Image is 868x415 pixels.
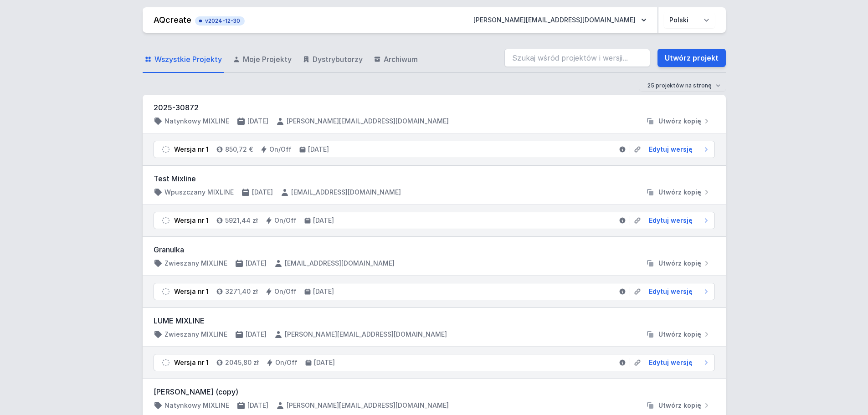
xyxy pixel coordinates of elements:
span: Utwórz kopię [658,259,701,268]
a: Wszystkie Projekty [143,46,224,73]
h4: 3271,40 zł [225,287,258,296]
span: Moje Projekty [243,54,292,65]
div: Wersja nr 1 [174,216,209,225]
div: Wersja nr 1 [174,358,209,367]
h4: [DATE] [247,401,268,410]
h4: [PERSON_NAME][EMAIL_ADDRESS][DOMAIN_NAME] [287,401,449,410]
div: Wersja nr 1 [174,145,209,154]
h4: Zwieszany MIXLINE [164,330,227,339]
h4: [PERSON_NAME][EMAIL_ADDRESS][DOMAIN_NAME] [287,117,449,126]
a: Moje Projekty [231,46,293,73]
h4: 5921,44 zł [225,216,258,225]
span: Edytuj wersję [649,216,693,225]
h4: [DATE] [313,287,334,296]
img: draft.svg [161,287,170,296]
span: Wszystkie Projekty [154,54,222,65]
h4: On/Off [274,287,297,296]
h3: [PERSON_NAME] (copy) [154,386,715,397]
h4: 2045,80 zł [225,358,259,367]
img: draft.svg [161,216,170,225]
h4: On/Off [275,358,298,367]
h4: Natynkowy MIXLINE [164,117,229,126]
h4: [DATE] [308,145,329,154]
span: Archiwum [384,54,418,65]
input: Szukaj wśród projektów i wersji... [504,49,650,67]
a: Dystrybutorzy [301,46,365,73]
a: AQcreate [154,15,191,25]
h4: On/Off [274,216,297,225]
button: Utwórz kopię [642,401,715,410]
a: Archiwum [372,46,420,73]
h4: [DATE] [246,259,267,268]
button: Utwórz kopię [642,117,715,126]
h4: [DATE] [314,358,335,367]
span: Utwórz kopię [658,188,701,197]
button: Utwórz kopię [642,259,715,268]
span: Edytuj wersję [649,358,693,367]
a: Utwórz projekt [657,49,726,67]
h4: [DATE] [247,117,268,126]
a: Edytuj wersję [645,358,711,367]
h3: Granulka [154,244,715,255]
span: v2024-12-30 [200,17,240,25]
h4: [DATE] [246,330,267,339]
h4: 850,72 € [225,145,253,154]
h4: On/Off [269,145,292,154]
h4: [DATE] [313,216,334,225]
a: Edytuj wersję [645,145,711,154]
button: Utwórz kopię [642,188,715,197]
h4: Wpuszczany MIXLINE [164,188,234,197]
span: Edytuj wersję [649,145,693,154]
select: Wybierz język [664,12,715,28]
span: Utwórz kopię [658,330,701,339]
span: Dystrybutorzy [313,54,363,65]
a: Edytuj wersję [645,216,711,225]
h4: [EMAIL_ADDRESS][DOMAIN_NAME] [285,259,395,268]
img: draft.svg [161,358,170,367]
span: Utwórz kopię [658,117,701,126]
span: Edytuj wersję [649,287,693,296]
a: Edytuj wersję [645,287,711,296]
button: [PERSON_NAME][EMAIL_ADDRESS][DOMAIN_NAME] [466,12,654,28]
h4: [EMAIL_ADDRESS][DOMAIN_NAME] [291,188,401,197]
h3: 2025-30872 [154,102,715,113]
h3: LUME MIXLINE [154,315,715,326]
span: Utwórz kopię [658,401,701,410]
h4: [DATE] [252,188,273,197]
h4: [PERSON_NAME][EMAIL_ADDRESS][DOMAIN_NAME] [285,330,447,339]
div: Wersja nr 1 [174,287,209,296]
h4: Natynkowy MIXLINE [164,401,229,410]
button: v2024-12-30 [195,15,245,26]
img: draft.svg [161,145,170,154]
h4: Zwieszany MIXLINE [164,259,227,268]
h3: Test Mixline [154,173,715,184]
button: Utwórz kopię [642,330,715,339]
